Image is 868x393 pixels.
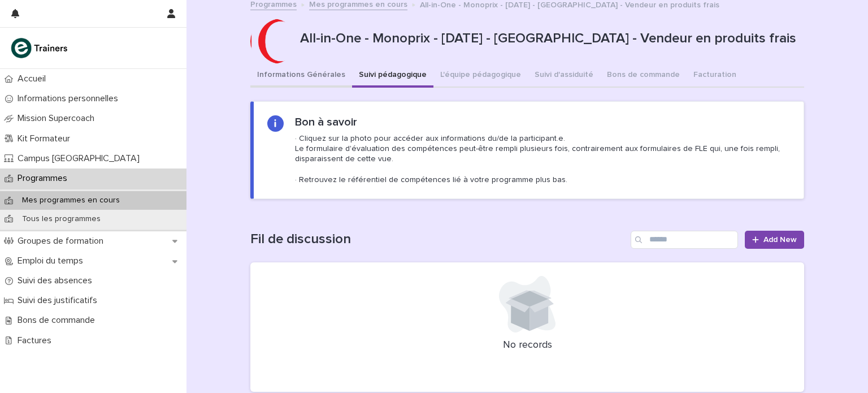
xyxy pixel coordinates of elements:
p: Emploi du temps [13,256,92,266]
h1: Fil de discussion [250,231,626,248]
p: Programmes [13,173,76,184]
p: Kit Formateur [13,133,79,144]
button: L'équipe pédagogique [433,64,528,88]
p: Mission Supercoach [13,113,103,124]
a: Add New [745,231,804,249]
img: K0CqGN7SDeD6s4JG8KQk [9,37,71,59]
input: Search [631,231,738,249]
p: Factures [13,335,60,346]
p: · Cliquez sur la photo pour accéder aux informations du/de la participant.e. Le formulaire d'éval... [295,133,790,185]
p: Tous les programmes [13,214,110,224]
p: No records [264,339,791,352]
p: Campus [GEOGRAPHIC_DATA] [13,153,149,164]
p: Accueil [13,74,55,84]
p: Groupes de formation [13,236,112,247]
p: All-in-One - Monoprix - [DATE] - [GEOGRAPHIC_DATA] - Vendeur en produits frais [300,31,800,47]
button: Suivi d'assiduité [528,64,600,88]
p: Informations personnelles [13,93,127,104]
button: Suivi pédagogique [352,64,433,88]
button: Bons de commande [600,64,687,88]
p: Suivi des absences [13,275,101,286]
h2: Bon à savoir [295,115,357,129]
span: Add New [763,236,797,244]
p: Mes programmes en cours [13,196,129,205]
button: Informations Générales [250,64,352,88]
button: Facturation [687,64,743,88]
p: Bons de commande [13,315,104,326]
p: Suivi des justificatifs [13,295,106,306]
